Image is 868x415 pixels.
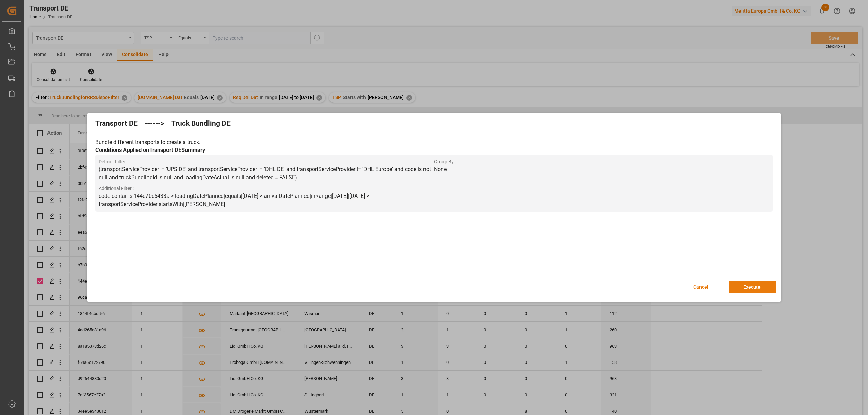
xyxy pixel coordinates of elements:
[171,118,231,129] h2: Truck Bundling DE
[99,158,434,165] span: Default Filter :
[678,281,725,293] button: Cancel
[99,165,434,182] p: (transportServiceProvider != 'UPS DE' and transportServiceProvider != 'DHL DE' and transportServi...
[95,138,773,146] p: Bundle different transports to create a truck.
[95,146,773,155] h3: Conditions Applied on Transport DE Summary
[729,281,776,293] button: Execute
[95,118,138,129] h2: Transport DE
[99,192,434,208] p: code|contains|144e70c6433a > loadingDatePlanned|equals|[DATE] > arrivalDatePlanned|inRange|[DATE]...
[434,158,769,165] span: Group By :
[99,185,434,192] span: Additional Filter :
[434,165,769,173] p: None
[144,118,164,129] h2: ------>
